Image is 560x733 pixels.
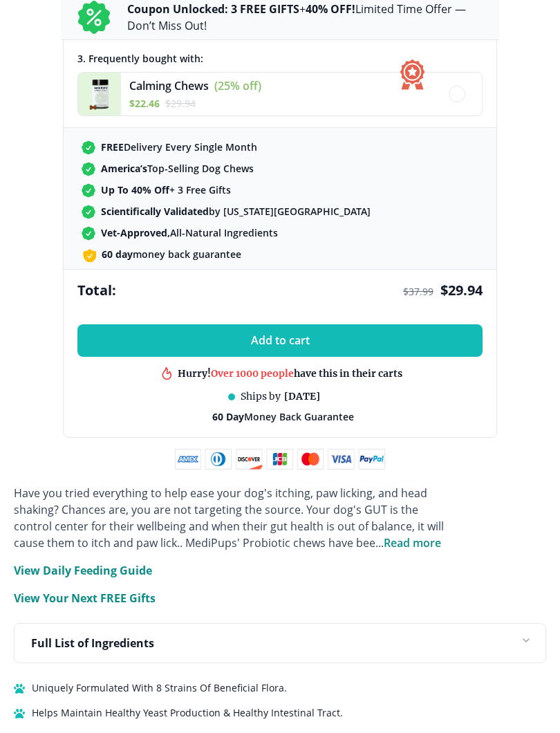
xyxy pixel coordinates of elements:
[101,141,257,154] span: Delivery Every Single Month
[77,325,483,358] button: Add to cart
[175,449,385,470] img: payment methods
[129,79,209,94] span: Calming Chews
[101,205,371,219] span: by [US_STATE][GEOGRAPHIC_DATA]
[101,205,209,219] strong: Scientifically Validated
[31,635,154,652] p: Full List of Ingredients
[32,705,343,722] span: Helps Maintain Healthy Yeast Production & Healthy Intestinal Tract.
[101,227,278,240] span: All-Natural Ingredients
[14,563,152,579] p: View Daily Feeding Guide
[101,141,124,154] strong: FREE
[214,79,261,94] span: (25% off)
[14,591,156,607] p: View Your Next FREE Gifts
[403,286,433,299] span: $ 37.99
[102,248,133,261] strong: 60 day
[165,98,196,111] span: $ 29.94
[14,486,427,501] span: Have you tried everything to help ease your dog's itching, paw licking, and head
[101,227,170,240] strong: Vet-Approved,
[178,368,402,381] div: Hurry! have this in their carts
[306,2,355,17] b: 40% OFF!
[212,411,354,424] span: Money Back Guarantee
[77,53,203,66] span: 3 . Frequently bought with:
[127,2,299,17] b: Coupon Unlocked: 3 FREE GIFTS
[77,281,116,300] span: Total:
[241,391,281,404] span: Ships by
[384,536,441,551] span: Read more
[101,184,231,197] span: + 3 Free Gifts
[284,391,320,404] span: [DATE]
[101,184,169,197] strong: Up To 40% Off
[14,519,444,535] span: control center for their wellbeing and when their gut health is out of balance, it will
[212,411,244,424] strong: 60 Day
[102,248,241,261] span: money back guarantee
[375,536,441,551] span: ...
[129,98,160,111] span: $ 22.46
[78,73,121,116] img: Calming Chews - Medipups
[14,503,418,518] span: shaking? Chances are, you are not targeting the source. Your dog's GUT is the
[101,163,254,176] span: Top-Selling Dog Chews
[127,1,483,35] p: + Limited Time Offer — Don’t Miss Out!
[14,536,375,551] span: cause them to itch and paw lick.. MediPups' Probiotic chews have bee
[32,680,287,697] span: Uniquely Formulated With 8 Strains Of Beneficial Flora.
[251,335,310,348] span: Add to cart
[211,368,294,380] span: Over 1000 people
[101,163,147,176] strong: America’s
[440,281,483,300] span: $ 29.94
